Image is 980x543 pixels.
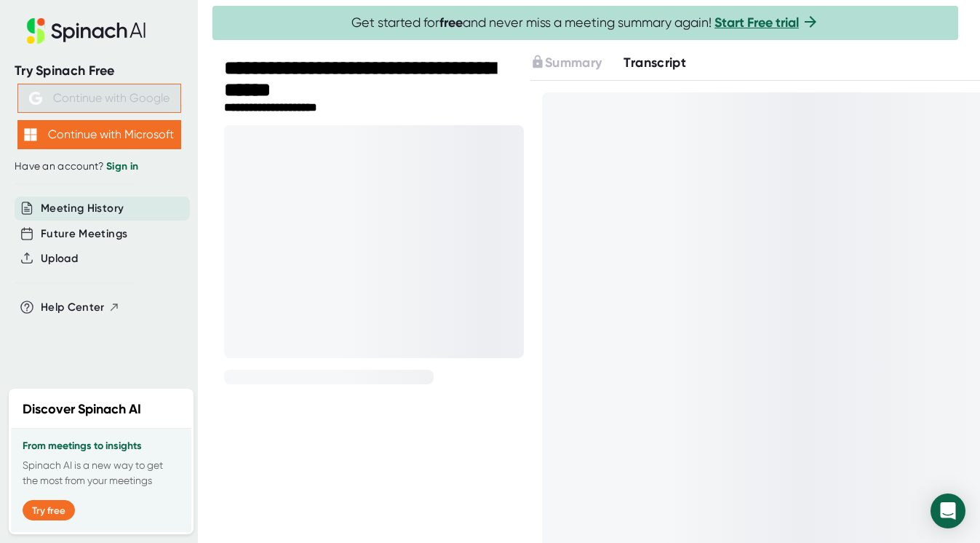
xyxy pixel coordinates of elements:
[439,15,463,31] b: free
[23,440,180,452] h3: From meetings to insights
[931,494,965,528] div: Open Intercom Messenger
[41,299,120,316] button: Help Center
[624,53,686,73] button: Transcript
[23,500,75,520] button: Try free
[545,55,602,71] span: Summary
[29,92,42,105] img: Aehbyd4JwY73AAAAAElFTkSuQmCC
[17,120,181,149] button: Continue with Microsoft
[351,15,819,31] span: Get started for and never miss a meeting summary again!
[106,160,138,173] a: Sign in
[41,250,78,267] button: Upload
[714,15,799,31] a: Start Free trial
[41,226,127,242] button: Future Meetings
[530,53,624,73] div: Upgrade to access
[15,160,183,173] div: Have an account?
[530,53,602,73] button: Summary
[17,84,181,113] button: Continue with Google
[41,299,105,316] span: Help Center
[15,63,183,79] div: Try Spinach Free
[624,55,686,71] span: Transcript
[23,458,180,488] p: Spinach AI is a new way to get the most from your meetings
[23,400,141,419] h2: Discover Spinach AI
[41,200,124,217] button: Meeting History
